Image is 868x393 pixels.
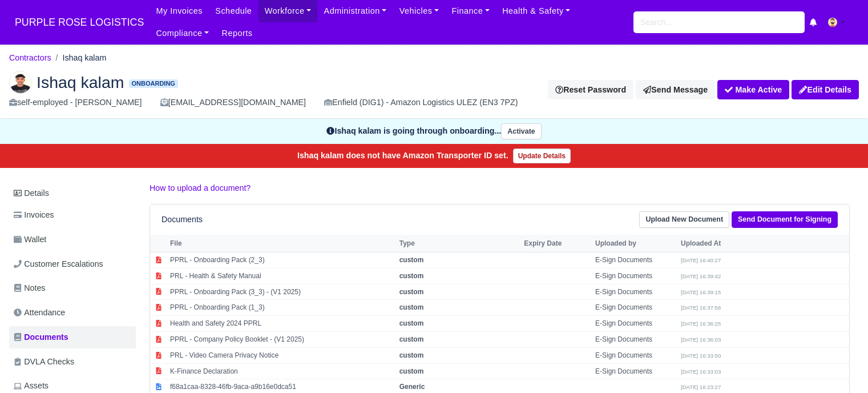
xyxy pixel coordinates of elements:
[548,80,633,99] button: Reset Password
[513,149,571,163] a: Update Details
[9,11,150,34] span: PURPLE ROSE LOGISTICS
[399,335,424,343] strong: custom
[501,123,541,140] button: Activate
[150,183,251,193] a: How to upload a document?
[681,352,721,359] small: [DATE] 16:33:50
[14,379,49,392] span: Assets
[792,80,859,99] a: Edit Details
[681,257,721,263] small: [DATE] 16:40:27
[521,235,592,252] th: Expiry Date
[129,79,178,88] span: Onboarding
[167,268,397,284] td: PRL - Health & Safety Manual
[9,96,142,109] div: self-employed - [PERSON_NAME]
[51,51,107,65] li: Ishaq kalam
[681,273,721,279] small: [DATE] 16:39:42
[14,282,45,295] span: Notes
[9,277,136,299] a: Notes
[9,183,136,204] a: Details
[14,331,68,344] span: Documents
[167,347,397,363] td: PRL - Video Camera Privacy Notice
[681,320,721,327] small: [DATE] 16:36:25
[592,268,678,284] td: E-Sign Documents
[167,252,397,268] td: PPRL - Onboarding Pack (2_3)
[9,351,136,373] a: DVLA Checks
[592,331,678,347] td: E-Sign Documents
[14,233,46,246] span: Wallet
[167,363,397,379] td: K-Finance Declaration
[592,284,678,300] td: E-Sign Documents
[399,303,424,311] strong: custom
[160,96,306,109] div: [EMAIL_ADDRESS][DOMAIN_NAME]
[9,11,150,34] a: PURPLE ROSE LOGISTICS
[399,367,424,375] strong: custom
[592,347,678,363] td: E-Sign Documents
[678,235,764,252] th: Uploaded At
[399,256,424,264] strong: custom
[14,258,103,271] span: Customer Escalations
[167,300,397,316] td: PPRL - Onboarding Pack (1_3)
[167,235,397,252] th: File
[399,351,424,359] strong: custom
[681,336,721,343] small: [DATE] 16:36:03
[681,289,721,295] small: [DATE] 16:39:15
[1,62,867,119] div: Ishaq kalam
[9,53,51,62] a: Contractors
[732,211,838,228] a: Send Document for Signing
[592,316,678,332] td: E-Sign Documents
[399,383,425,391] strong: Generic
[399,319,424,327] strong: custom
[9,326,136,348] a: Documents
[633,11,805,33] input: Search...
[399,288,424,296] strong: custom
[717,80,789,99] button: Make Active
[150,22,215,45] a: Compliance
[681,304,721,311] small: [DATE] 16:37:56
[167,284,397,300] td: PPRL - Onboarding Pack (3_3) - (V1 2025)
[592,235,678,252] th: Uploaded by
[9,204,136,226] a: Invoices
[37,74,124,90] span: Ishaq kalam
[162,215,203,224] h6: Documents
[9,228,136,251] a: Wallet
[397,235,522,252] th: Type
[167,316,397,332] td: Health and Safety 2024 PPRL
[14,208,54,222] span: Invoices
[639,211,729,228] a: Upload New Document
[14,355,74,368] span: DVLA Checks
[636,80,715,99] a: Send Message
[592,300,678,316] td: E-Sign Documents
[681,384,721,390] small: [DATE] 16:23:27
[215,22,259,45] a: Reports
[14,306,65,319] span: Attendance
[324,96,518,109] div: Enfield (DIG1) - Amazon Logistics ULEZ (EN3 7PZ)
[681,368,721,375] small: [DATE] 16:33:03
[9,253,136,275] a: Customer Escalations
[167,331,397,347] td: PPRL - Company Policy Booklet - (V1 2025)
[9,302,136,324] a: Attendance
[811,338,868,393] iframe: Chat Widget
[592,252,678,268] td: E-Sign Documents
[399,272,424,280] strong: custom
[592,363,678,379] td: E-Sign Documents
